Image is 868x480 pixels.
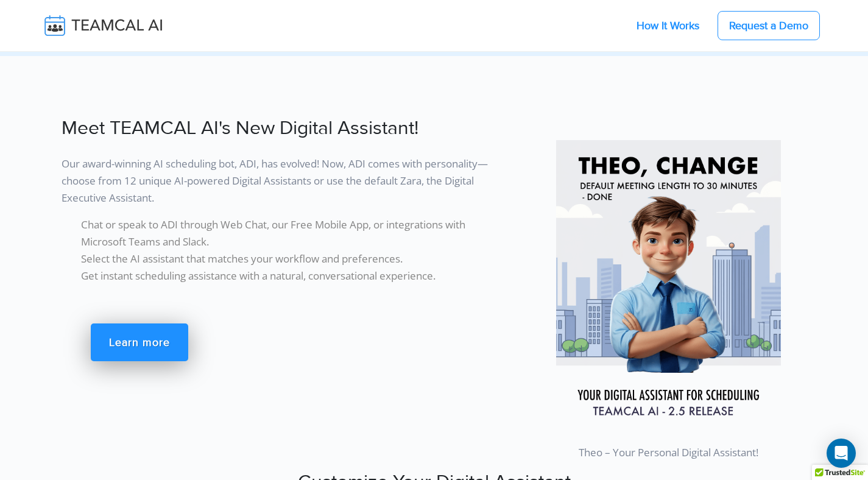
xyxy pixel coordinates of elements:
a: Learn more [91,323,188,361]
p: Our award-winning AI scheduling bot, ADI, has evolved! Now, ADI comes with personality—choose fro... [62,146,494,206]
div: Open Intercom Messenger [827,439,856,468]
li: Chat or speak to ADI through Web Chat, our Free Mobile App, or integrations with Microsoft Teams ... [81,216,494,250]
a: Request a Demo [718,11,820,40]
p: Theo – Your Personal Digital Assistant! [509,434,829,461]
h2: Meet TEAMCAL AI's New Digital Assistant! [62,117,494,140]
li: Select the AI assistant that matches your workflow and preferences. [81,250,494,267]
img: pic [556,140,780,434]
a: How It Works [624,13,711,38]
li: Get instant scheduling assistance with a natural, conversational experience. [81,267,494,284]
